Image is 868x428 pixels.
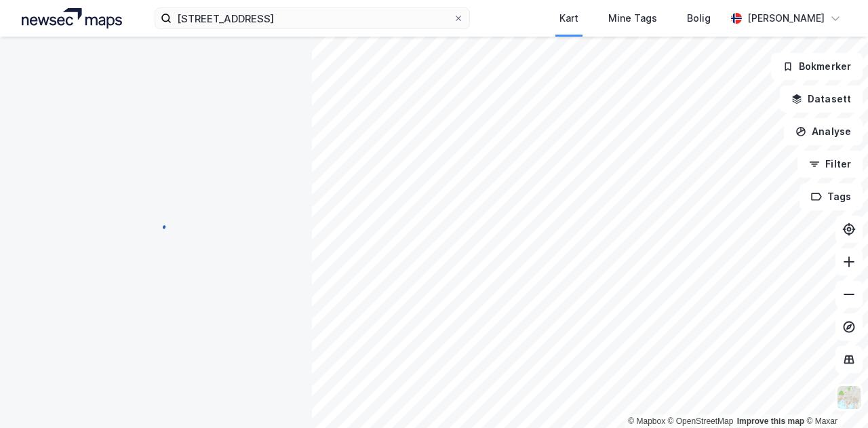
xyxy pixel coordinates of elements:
div: Kontrollprogram for chat [800,363,868,428]
a: Mapbox [628,416,665,426]
iframe: Chat Widget [800,363,868,428]
div: [PERSON_NAME] [747,10,825,26]
button: Filter [797,151,863,178]
button: Tags [800,183,863,210]
a: OpenStreetMap [668,416,734,426]
input: Søk på adresse, matrikkel, gårdeiere, leietakere eller personer [172,8,453,28]
div: Bolig [687,10,711,26]
div: Kart [559,10,578,26]
button: Bokmerker [771,53,863,80]
img: logo.a4113a55bc3d86da70a041830d287a7e.svg [22,8,122,28]
button: Datasett [780,85,863,113]
button: Analyse [784,118,863,145]
div: Mine Tags [608,10,657,26]
a: Improve this map [737,416,804,426]
img: spinner.a6d8c91a73a9ac5275cf975e30b51cfb.svg [145,214,167,235]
